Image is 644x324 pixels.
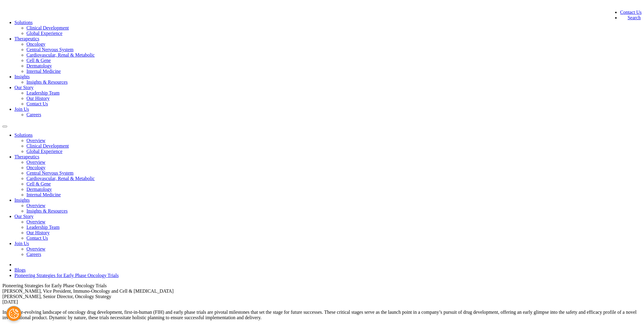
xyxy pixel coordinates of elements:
[26,230,50,235] a: Our History
[14,154,39,159] a: Therapeutics
[26,219,45,224] a: Overview
[14,198,30,203] a: Insights
[14,267,26,273] a: Blogs
[14,214,34,219] a: Our Story
[2,294,642,299] div: [PERSON_NAME], Senior Director, Oncology Strategy
[14,36,39,41] a: Therapeutics
[26,25,69,30] a: Clinical Development
[620,15,626,21] img: search.svg
[26,208,68,213] a: Insights & Resources
[26,69,61,74] a: Internal Medicine
[26,101,48,106] a: Contact Us
[26,176,95,181] a: Cardiovascular, Renal & Metabolic
[2,283,642,288] div: Pioneering Strategies for Early Phase Oncology Trials
[14,241,29,246] a: Join Us
[26,58,51,63] a: Cell & Gene
[26,203,45,208] a: Overview
[26,252,41,257] a: Careers
[26,31,63,36] a: Global Experience
[14,74,30,79] a: Insights
[14,132,32,138] a: Solutions
[26,52,95,58] a: Cardiovascular, Renal & Metabolic
[26,165,45,170] a: Oncology
[26,47,73,52] a: Central Nervous System
[620,10,642,15] a: Contact Us
[26,187,52,192] a: Dermatology
[14,107,29,112] a: Join Us
[26,181,51,186] a: Cell & Gene
[14,20,32,25] a: Solutions
[26,79,68,85] a: Insights & Resources
[26,192,61,197] a: Internal Medicine
[26,143,69,148] a: Clinical Development
[26,42,45,47] a: Oncology
[26,225,60,230] a: Leadership Team
[26,160,45,165] a: Overview
[26,90,60,95] a: Leadership Team
[26,138,45,143] a: Overview
[14,85,34,90] a: Our Story
[620,15,641,20] a: Search
[6,306,21,321] button: Cookies Settings
[2,288,642,294] div: [PERSON_NAME], Vice President, Immuno-Oncology and Cell & [MEDICAL_DATA]
[26,63,52,68] a: Dermatology
[26,149,63,154] a: Global Experience
[26,235,48,241] a: Contact Us
[26,170,73,176] a: Central Nervous System
[14,273,119,278] a: Pioneering Strategies for Early Phase Oncology Trials
[2,310,642,320] p: In the ever-evolving landscape of oncology drug development, first-in-human (FIH) and early phase...
[26,246,45,251] a: Overview
[26,112,41,117] a: Careers
[26,96,50,101] a: Our History
[2,299,642,305] div: [DATE]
